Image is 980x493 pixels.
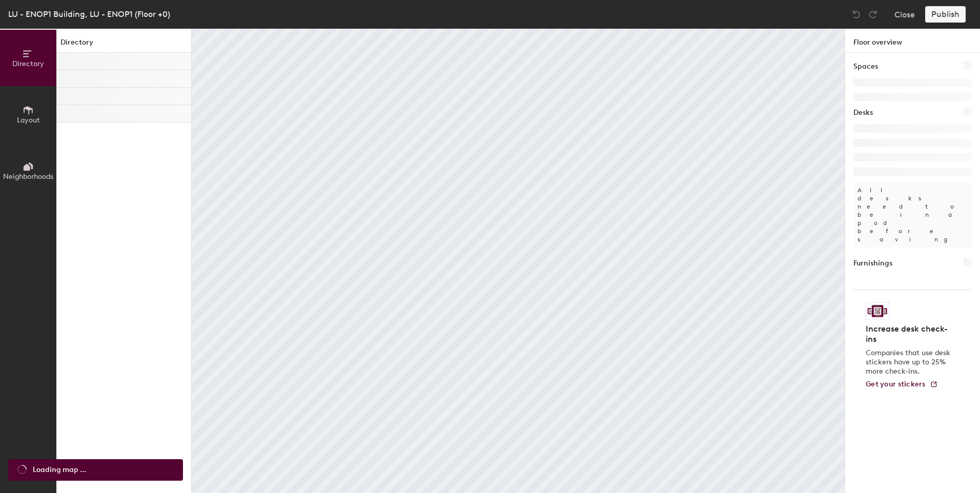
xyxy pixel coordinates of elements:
[868,9,878,19] img: Redo
[56,37,191,53] h1: Directory
[866,348,953,376] p: Companies that use desk stickers have up to 25% more check-ins.
[33,464,86,476] span: Loading map ...
[866,302,889,320] img: Sticker logo
[853,61,878,72] h1: Spaces
[851,9,862,19] img: Undo
[853,107,873,118] h1: Desks
[12,59,44,68] span: Directory
[3,172,53,181] span: Neighborhoods
[845,29,980,53] h1: Floor overview
[853,182,972,248] p: All desks need to be in a pod before saving
[894,6,915,23] button: Close
[866,324,953,344] h4: Increase desk check-ins
[853,258,892,269] h1: Furnishings
[866,380,938,389] a: Get your stickers
[8,8,170,20] div: LU - ENOP1 Building, LU - ENOP1 (Floor +0)
[17,116,40,125] span: Layout
[866,380,926,388] span: Get your stickers
[192,29,845,493] canvas: Map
